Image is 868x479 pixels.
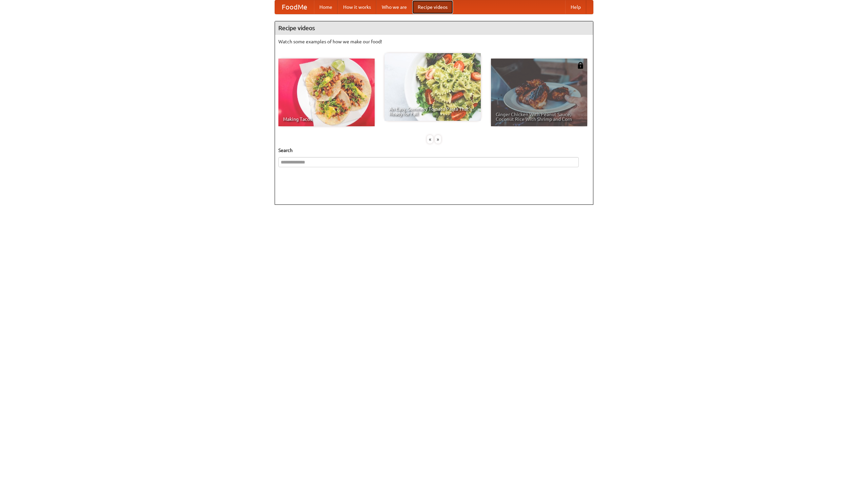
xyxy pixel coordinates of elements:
div: » [435,135,441,144]
a: An Easy, Summery Tomato Pasta That's Ready for Fall [384,53,481,121]
a: Help [565,0,586,14]
a: Recipe videos [412,0,453,14]
span: Making Tacos [283,117,370,122]
div: « [427,135,433,144]
a: Making Tacos [278,59,375,126]
span: An Easy, Summery Tomato Pasta That's Ready for Fall [389,107,476,116]
a: How it works [338,0,376,14]
h5: Search [278,147,590,154]
h4: Recipe videos [275,21,593,35]
img: 483408.png [577,62,584,69]
a: Who we are [376,0,412,14]
p: Watch some examples of how we make our food! [278,38,590,45]
a: Home [314,0,338,14]
a: FoodMe [275,0,314,14]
